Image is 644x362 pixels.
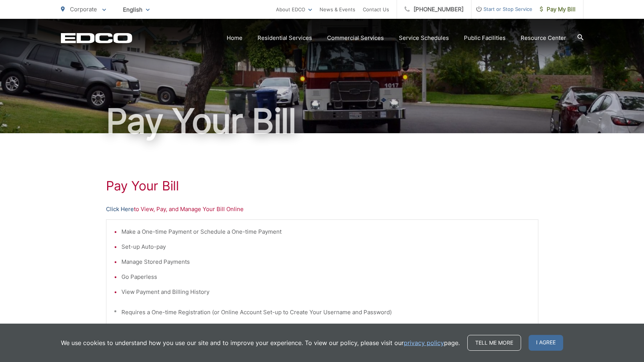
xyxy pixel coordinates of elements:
a: Tell me more [467,335,521,351]
a: Contact Us [363,5,389,14]
a: Public Facilities [464,33,506,43]
a: Service Schedules [399,33,449,43]
span: Pay My Bill [540,5,576,14]
li: Set-up Auto-pay [121,242,530,251]
span: English [117,3,155,16]
a: Resource Center [521,33,566,43]
p: We use cookies to understand how you use our site and to improve your experience. To view our pol... [61,338,460,347]
p: to View, Pay, and Manage Your Bill Online [106,205,538,214]
h1: Pay Your Bill [61,102,583,140]
li: Manage Stored Payments [121,257,530,266]
span: Corporate [70,6,97,13]
h1: Pay Your Bill [106,178,538,193]
a: Commercial Services [327,33,384,43]
span: I agree [529,335,563,351]
a: privacy policy [404,338,444,347]
li: Go Paperless [121,272,530,281]
a: Click Here [106,205,134,214]
a: Home [227,33,242,43]
p: * Requires a One-time Registration (or Online Account Set-up to Create Your Username and Password) [114,308,530,317]
a: EDCD logo. Return to the homepage. [61,33,132,43]
li: Make a One-time Payment or Schedule a One-time Payment [121,227,530,236]
a: About EDCO [276,5,312,14]
a: Residential Services [258,33,312,43]
li: View Payment and Billing History [121,287,530,297]
a: News & Events [320,5,355,14]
